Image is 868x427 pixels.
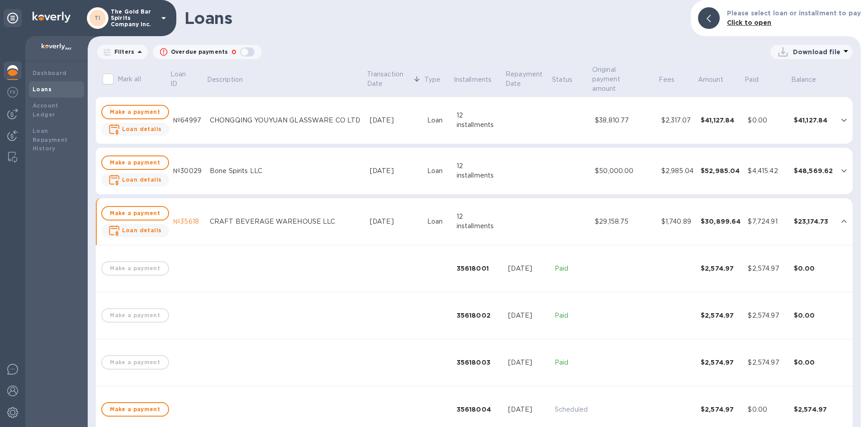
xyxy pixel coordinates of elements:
[122,176,162,183] b: Loan details
[698,75,723,84] p: Amount
[453,75,491,84] p: Installments
[658,75,675,84] p: Fees
[109,404,161,415] span: Make a payment
[794,358,833,367] div: $0.00
[595,116,654,125] div: $38,810.77
[101,105,169,119] button: Make a payment
[508,311,547,320] div: [DATE]
[370,217,420,226] div: [DATE]
[793,47,840,56] p: Download file
[508,264,547,273] div: [DATE]
[207,75,243,84] p: Description
[370,166,420,176] div: [DATE]
[170,70,193,89] p: Loan ID
[595,166,654,176] div: $50,000.00
[592,65,645,94] p: Original payment amount
[661,116,693,125] div: $2,317.07
[33,102,58,118] b: Account Ledger
[794,405,833,414] div: $2,574.97
[457,358,501,367] div: 35618003
[508,358,547,367] div: [DATE]
[210,116,363,125] div: CHONGQING YOUYUAN GLASSWARE CO LTD
[745,75,771,84] span: Paid
[453,75,503,84] span: Installments
[701,264,741,273] div: $2,574.97
[748,358,786,367] div: $2,574.97
[109,208,161,219] span: Make a payment
[427,166,449,176] div: Loan
[748,405,786,414] div: $0.00
[101,174,169,187] button: Loan details
[701,166,741,175] div: $52,985.04
[170,70,205,89] span: Loan ID
[101,155,169,170] button: Make a payment
[748,217,786,226] div: $7,724.91
[505,70,550,89] p: Repayment Date
[794,311,833,320] div: $0.00
[837,215,851,228] button: expand row
[33,127,68,152] b: Loan Repayment History
[101,123,169,136] button: Loan details
[7,87,18,98] img: Foreign exchange
[367,70,411,89] p: Transaction Date
[457,161,501,180] div: 12 installments
[661,166,693,176] div: $2,985.04
[111,9,156,28] p: The Gold Bar Spirits Company Inc.
[555,264,588,273] p: Paid
[592,65,657,94] span: Original payment amount
[207,75,255,84] span: Description
[101,224,169,237] button: Loan details
[184,9,684,28] h1: Loans
[748,166,786,176] div: $4,415.42
[173,116,203,125] div: №64997
[457,311,501,320] div: 35618002
[658,75,686,84] span: Fees
[552,75,572,84] p: Status
[701,405,741,414] div: $2,574.97
[427,116,449,125] div: Loan
[122,227,162,234] b: Loan details
[367,70,423,89] span: Transaction Date
[555,358,588,367] p: Paid
[427,217,449,226] div: Loan
[794,217,833,226] div: $23,174.73
[109,157,161,168] span: Make a payment
[101,402,169,417] button: Make a payment
[791,75,816,84] p: Balance
[837,164,851,178] button: expand row
[727,9,861,17] b: Please select loan or installment to pay
[424,75,440,84] p: Type
[33,70,67,76] b: Dashboard
[555,405,588,414] p: Scheduled
[748,116,786,125] div: $0.00
[457,405,501,414] div: 35618004
[508,405,547,414] div: [DATE]
[457,212,501,231] div: 12 installments
[748,264,786,273] div: $2,574.97
[794,166,833,175] div: $48,569.62
[701,358,741,367] div: $2,574.97
[701,217,741,226] div: $30,899.64
[118,75,141,84] p: Mark all
[171,48,228,56] p: Overdue payments
[457,111,501,130] div: 12 installments
[122,126,162,132] b: Loan details
[210,217,363,226] div: CRAFT BEVERAGE WAREHOUSE LLC
[173,217,203,226] div: №35618
[94,14,101,21] b: TI
[370,116,420,125] div: [DATE]
[794,116,833,125] div: $41,127.84
[210,166,363,176] div: Bone Spirits LLC
[153,45,262,59] button: Overdue payments0
[555,311,588,320] p: Paid
[231,47,236,57] p: 0
[745,75,759,84] p: Paid
[424,75,452,84] span: Type
[457,264,501,273] div: 35618001
[33,12,71,23] img: Logo
[33,86,52,93] b: Loans
[111,48,134,56] p: Filters
[727,19,772,26] b: Click to open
